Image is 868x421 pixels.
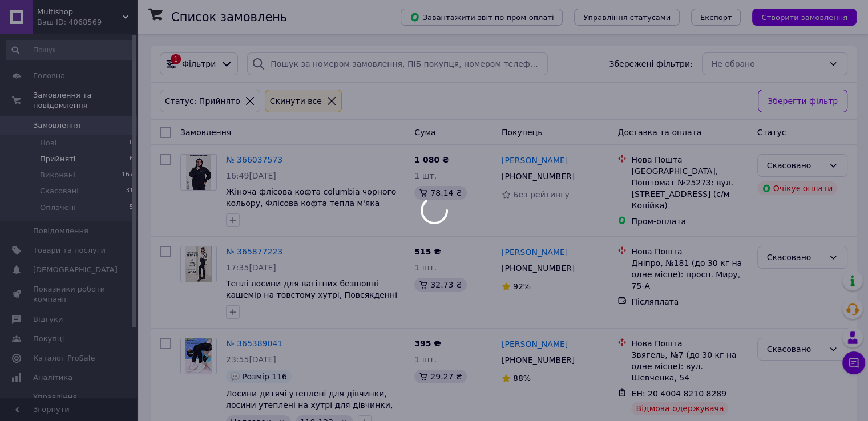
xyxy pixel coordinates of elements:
[757,181,838,195] div: Очікує оплати
[757,128,786,137] span: Статус
[247,52,548,75] input: Пошук за номером замовлення, ПІБ покупця, номером телефону, Email, номером накладної
[33,353,95,363] span: Каталог ProSale
[414,128,435,137] span: Cума
[691,9,741,26] button: Експорт
[414,370,466,383] div: 29.27 ₴
[631,154,748,165] div: Нова Пошта
[33,314,63,325] span: Відгуки
[631,296,748,307] div: Післяплата
[583,13,671,22] span: Управління статусами
[414,155,449,164] span: 1 080 ₴
[231,372,240,381] img: :speech_balloon:
[163,95,243,107] div: Статус: Прийнято
[126,186,134,196] span: 31
[499,168,577,184] div: [PHONE_NUMBER]
[180,246,217,282] a: Фото товару
[752,9,857,26] button: Створити замовлення
[226,279,397,311] a: Теплі лосини для вагітних безшовні кашемір на товстому хутрі, Повсякденні жіночі лосини великих р...
[631,349,748,383] div: Звягель, №7 (до 30 кг на одне місце): вул. Шевченка, 54
[122,170,134,180] span: 167
[40,154,75,164] span: Прийняті
[631,165,748,211] div: [GEOGRAPHIC_DATA], Поштомат №25273: вул. [STREET_ADDRESS] (с/м Копійка)
[414,171,437,180] span: 1 шт.
[631,338,748,349] div: Нова Пошта
[741,12,857,21] a: Створити замовлення
[33,245,106,256] span: Товари та послуги
[414,278,466,292] div: 32.73 ₴
[842,351,865,374] button: Чат з покупцем
[182,58,216,70] span: Фільтри
[130,138,134,148] span: 0
[33,373,72,383] span: Аналітика
[171,10,287,24] h1: Список замовлень
[242,372,287,381] span: Розмір 116
[767,251,824,264] div: Скасовано
[502,246,568,258] a: [PERSON_NAME]
[513,374,531,383] span: 88%
[130,154,134,164] span: 6
[499,260,577,276] div: [PHONE_NUMBER]
[37,7,123,17] span: Multishop
[513,282,531,291] span: 92%
[574,9,680,26] button: Управління статусами
[499,352,577,368] div: [PHONE_NUMBER]
[767,343,824,355] div: Скасовано
[410,12,554,22] span: Завантажити звіт по пром-оплаті
[180,128,231,137] span: Замовлення
[33,120,80,131] span: Замовлення
[414,339,441,348] span: 395 ₴
[33,71,65,81] span: Головна
[6,40,135,60] input: Пошук
[631,216,748,227] div: Пром-оплата
[401,9,563,26] button: Завантажити звіт по пром-оплаті
[761,13,847,22] span: Створити замовлення
[502,128,542,137] span: Покупець
[33,226,88,236] span: Повідомлення
[130,203,134,213] span: 5
[767,159,824,172] div: Скасовано
[414,247,441,256] span: 515 ₴
[180,154,217,191] a: Фото товару
[40,186,79,196] span: Скасовані
[40,170,75,180] span: Виконані
[180,338,217,374] a: Фото товару
[712,58,824,70] div: Не обрано
[700,13,732,22] span: Експорт
[226,155,282,164] a: № 366037573
[414,186,466,200] div: 78.14 ₴
[631,402,728,415] div: Відмова одержувача
[609,58,692,70] span: Збережені фільтри:
[226,355,276,364] span: 23:55[DATE]
[768,95,838,107] span: Зберегти фільтр
[33,265,118,275] span: [DEMOGRAPHIC_DATA]
[502,338,568,350] a: [PERSON_NAME]
[40,203,76,213] span: Оплачені
[226,187,396,219] a: Жіноча флісова кофта columbia чорного кольору, Флісова кофта тепла м'яка жіноча на блискавці осін...
[33,392,106,412] span: Управління сайтом
[37,17,137,27] div: Ваш ID: 4068569
[226,339,282,348] a: № 365389041
[226,263,276,272] span: 17:35[DATE]
[226,247,282,256] a: № 365877223
[414,355,437,364] span: 1 шт.
[33,90,137,111] span: Замовлення та повідомлення
[617,128,701,137] span: Доставка та оплата
[631,257,748,292] div: Дніпро, №181 (до 30 кг на одне місце): просп. Миру, 75-А
[185,338,212,374] img: Фото товару
[758,90,847,112] button: Зберегти фільтр
[414,263,437,272] span: 1 шт.
[513,190,570,199] span: Без рейтингу
[631,246,748,257] div: Нова Пошта
[186,155,211,190] img: Фото товару
[226,389,393,421] a: Лосини дитячі утеплені для дівчинки, лосини утеплені на хутрі для дівчинки, теплі дитячі лосини н...
[226,171,276,180] span: 16:49[DATE]
[502,155,568,166] a: [PERSON_NAME]
[268,95,324,107] div: Cкинути все
[40,138,56,148] span: Нові
[631,389,726,398] span: ЕН: 20 4004 8210 8289
[185,246,212,282] img: Фото товару
[33,284,106,305] span: Показники роботи компанії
